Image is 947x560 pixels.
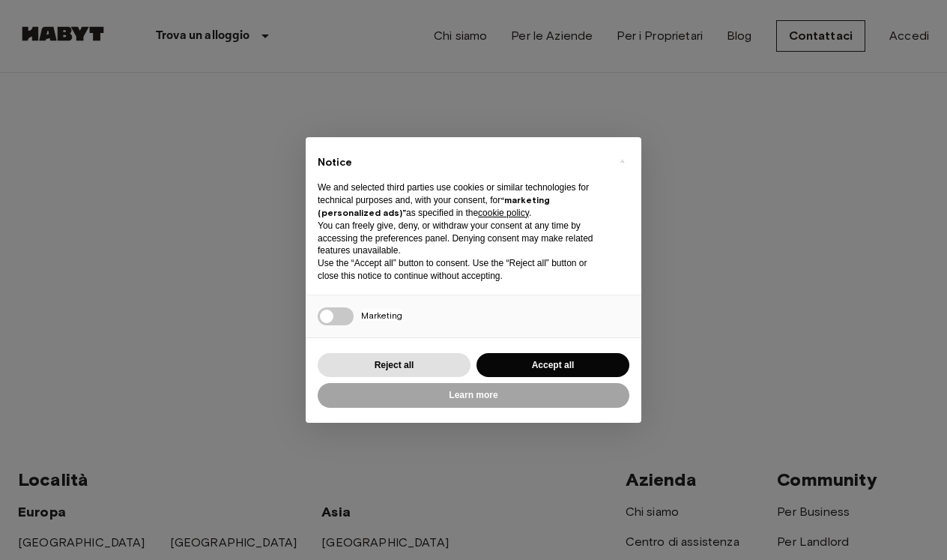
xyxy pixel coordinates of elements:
p: We and selected third parties use cookies or similar technologies for technical purposes and, wit... [318,181,605,219]
span: Marketing [361,310,402,321]
button: Learn more [318,383,629,408]
strong: “marketing (personalized ads)” [318,194,550,218]
p: You can freely give, deny, or withdraw your consent at any time by accessing the preferences pane... [318,220,605,257]
span: × [620,152,625,170]
button: Close this notice [610,149,634,173]
a: cookie policy [478,208,529,218]
button: Reject all [318,353,471,378]
button: Accept all [476,353,629,378]
h2: Notice [318,155,605,170]
p: Use the “Accept all” button to consent. Use the “Reject all” button or close this notice to conti... [318,257,605,283]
